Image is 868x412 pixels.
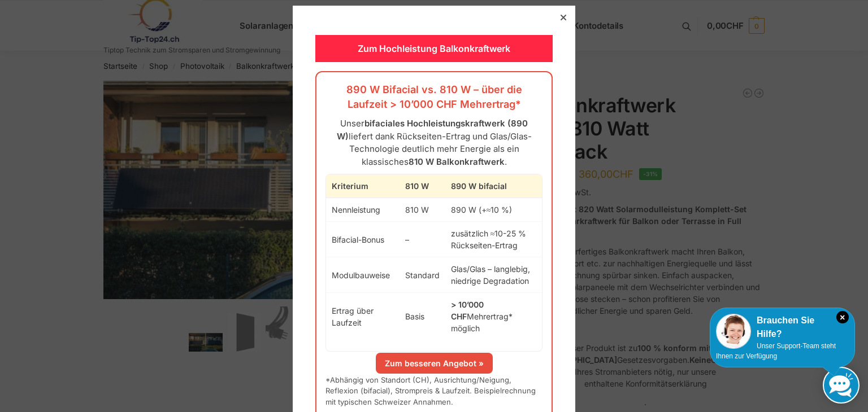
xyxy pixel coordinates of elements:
[836,311,849,323] i: Schließen
[325,82,542,112] h3: 890 W Bifacial vs. 810 W – über die Laufzeit > 10’000 CHF Mehrertrag*
[716,314,751,349] img: Customer service
[326,257,400,293] td: Modulbauweise
[325,375,542,408] p: *Abhängig von Standort (CH), Ausrichtung/Neigung, Reflexion (bifacial), Strompreis & Laufzeit. Be...
[337,118,528,142] strong: bifaciales Hochleistungskraftwerk (890 W)
[400,293,445,340] td: Basis
[409,156,505,167] strong: 810 W Balkonkraftwerk
[445,293,542,340] td: Mehrertrag* möglich
[445,198,542,222] td: 890 W (+≈10 %)
[315,35,553,62] div: Zum Hochleistung Balkonkraftwerk
[325,117,542,168] p: Unser liefert dank Rückseiten-Ertrag und Glas/Glas-Technologie deutlich mehr Energie als ein klas...
[451,300,484,321] strong: > 10’000 CHF
[376,353,493,374] a: Zum besseren Angebot »
[716,342,836,360] span: Unser Support-Team steht Ihnen zur Verfügung
[400,257,445,293] td: Standard
[326,222,400,257] td: Bifacial-Bonus
[400,198,445,222] td: 810 W
[326,293,400,340] td: Ertrag über Laufzeit
[716,314,849,341] div: Brauchen Sie Hilfe?
[445,222,542,257] td: zusätzlich ≈10-25 % Rückseiten-Ertrag
[445,174,542,198] th: 890 W bifacial
[326,198,400,222] td: Nennleistung
[400,174,445,198] th: 810 W
[400,222,445,257] td: –
[445,257,542,293] td: Glas/Glas – langlebig, niedrige Degradation
[326,174,400,198] th: Kriterium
